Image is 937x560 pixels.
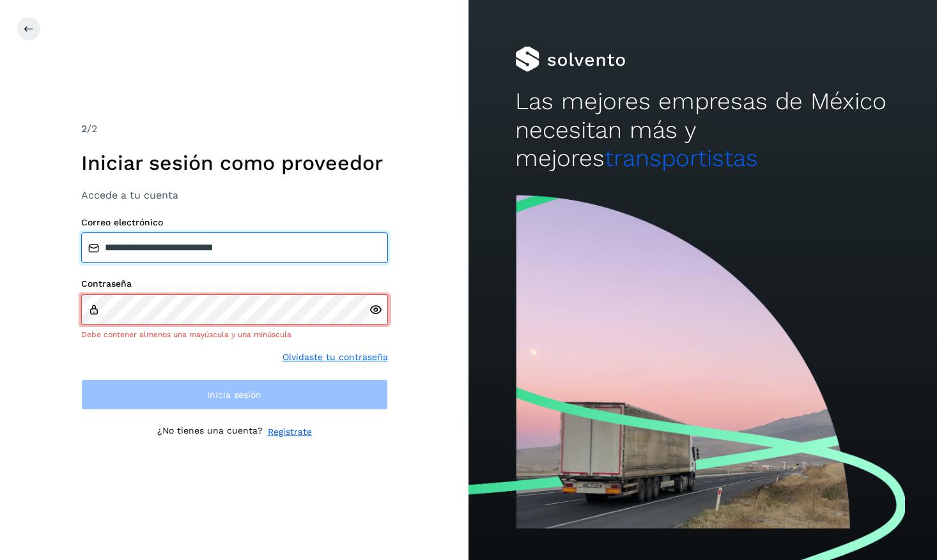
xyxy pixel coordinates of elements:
[81,121,388,137] div: /2
[81,189,388,201] h3: Accede a tu cuenta
[605,144,758,172] span: transportistas
[157,425,263,439] p: ¿No tienes una cuenta?
[81,278,388,289] label: Contraseña
[81,151,388,175] h1: Iniciar sesión como proveedor
[268,425,312,439] a: Regístrate
[81,379,388,410] button: Inicia sesión
[207,390,261,399] span: Inicia sesión
[81,123,87,135] span: 2
[81,217,388,228] label: Correo electrónico
[515,87,890,172] h2: Las mejores empresas de México necesitan más y mejores
[283,351,388,364] a: Olvidaste tu contraseña
[81,329,388,340] div: Debe contener almenos una mayúscula y una minúscula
